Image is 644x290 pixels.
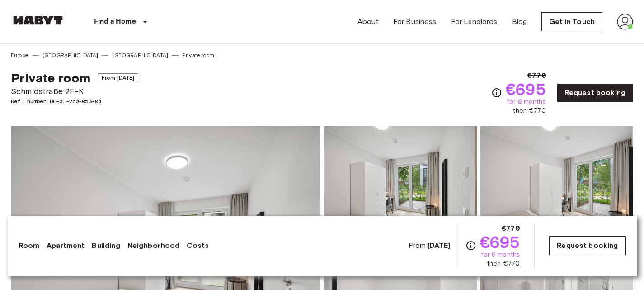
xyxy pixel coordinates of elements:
span: then €770 [513,106,545,115]
a: Request booking [557,83,633,102]
p: Find a Home [94,16,136,27]
a: [GEOGRAPHIC_DATA] [42,51,99,59]
span: €770 [527,70,546,81]
span: €770 [502,223,520,234]
a: About [357,16,379,27]
svg: Check cost overview for full price breakdown. Please note that discounts apply to new joiners onl... [465,240,476,251]
span: Schmidstraße 2F-K [11,86,138,97]
a: For Landlords [451,16,498,27]
img: avatar [617,14,633,30]
img: Picture of unit DE-01-260-053-04 [480,126,633,245]
a: Europe [11,51,28,59]
a: Get in Touch [541,12,602,31]
img: Habyt [11,16,65,25]
span: €695 [480,234,520,250]
span: Ref. number DE-01-260-053-04 [11,97,138,105]
a: Room [19,240,40,251]
a: Apartment [47,240,85,251]
a: Private room [182,51,214,59]
span: then €770 [487,259,520,268]
a: For Business [393,16,437,27]
b: [DATE] [428,241,451,250]
a: Neighborhood [127,240,180,251]
span: From [DATE] [98,73,139,82]
svg: Check cost overview for full price breakdown. Please note that discounts apply to new joiners onl... [491,87,502,98]
a: Costs [187,240,209,251]
img: Picture of unit DE-01-260-053-04 [324,126,477,245]
span: for 6 months [481,250,520,259]
span: From: [409,241,451,251]
a: Request booking [549,236,625,255]
span: €695 [506,81,546,97]
span: for 6 months [507,97,546,106]
a: [GEOGRAPHIC_DATA] [112,51,168,59]
span: Private room [11,70,90,86]
a: Building [92,240,120,251]
a: Blog [512,16,527,27]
